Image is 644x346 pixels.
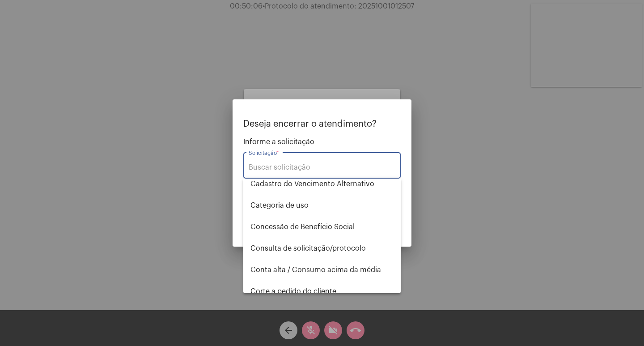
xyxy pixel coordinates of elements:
span: Concessão de Benefício Social [250,216,394,238]
p: Deseja encerrar o atendimento? [243,119,401,129]
input: Buscar solicitação [249,163,395,171]
span: Categoria de uso [250,195,394,216]
span: Consulta de solicitação/protocolo [250,238,394,259]
span: Informe a solicitação [243,138,401,146]
span: Corte a pedido do cliente [250,281,394,302]
span: Conta alta / Consumo acima da média [250,259,394,281]
span: Cadastro do Vencimento Alternativo [250,173,394,195]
